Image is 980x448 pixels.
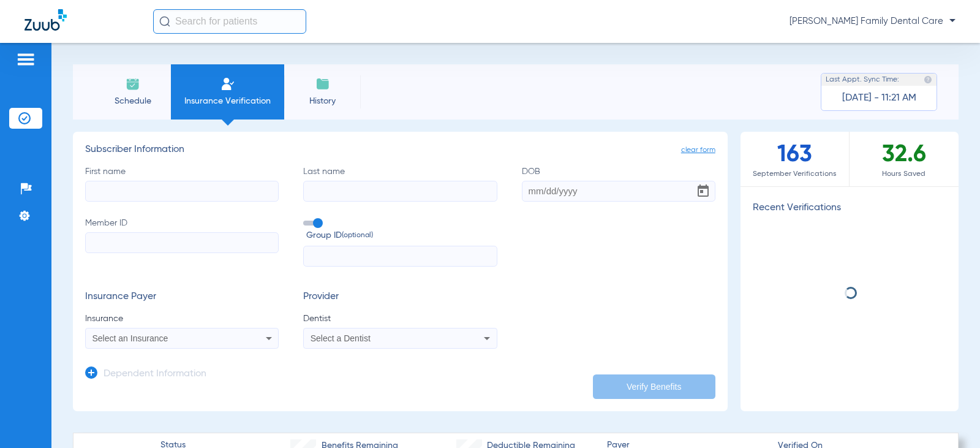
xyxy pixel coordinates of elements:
span: Insurance [85,313,279,325]
div: 163 [741,132,850,186]
span: Group ID [306,229,497,242]
h3: Recent Verifications [741,202,959,215]
img: Zuub Logo [24,9,67,31]
img: Manual Insurance Verification [221,77,235,91]
h3: Insurance Payer [85,291,279,303]
small: (optional) [342,229,373,242]
input: Member ID [85,232,279,253]
h3: Subscriber Information [85,144,715,156]
img: Schedule [126,77,140,91]
span: Dentist [303,313,497,325]
span: Hours Saved [850,168,959,180]
span: [PERSON_NAME] Family Dental Care [790,15,956,28]
span: clear form [681,144,715,156]
img: Search Icon [159,16,170,27]
span: Last Appt. Sync Time: [826,74,899,86]
input: DOBOpen calendar [522,181,715,202]
h3: Dependent Information [104,368,206,381]
span: Select an Insurance [92,333,168,343]
input: Last name [303,181,497,202]
div: 32.6 [850,132,959,186]
h3: Provider [303,291,497,303]
img: History [315,77,330,91]
span: Insurance Verification [180,95,275,107]
label: Last name [303,165,497,202]
span: [DATE] - 11:21 AM [842,92,916,104]
button: Open calendar [691,179,715,203]
label: DOB [522,165,715,202]
input: Search for patients [153,9,306,34]
img: hamburger-icon [16,52,36,67]
label: First name [85,165,279,202]
label: Member ID [85,217,279,267]
span: History [293,95,352,107]
span: Schedule [104,95,162,107]
button: Verify Benefits [593,374,715,399]
span: September Verifications [741,168,849,180]
img: last sync help info [924,75,932,84]
span: Select a Dentist [311,333,371,343]
input: First name [85,181,279,202]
